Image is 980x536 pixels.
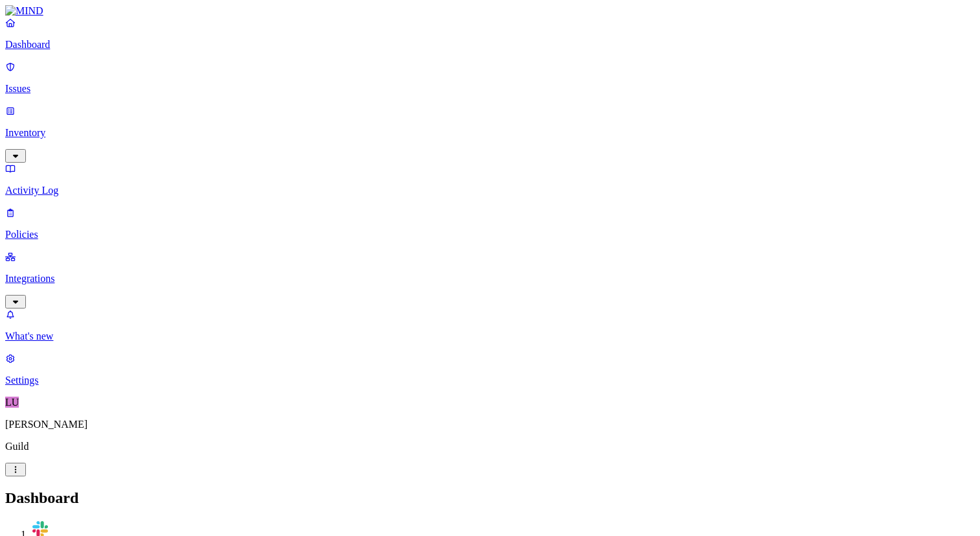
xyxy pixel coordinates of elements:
span: LU [5,397,19,408]
a: Settings [5,353,975,386]
a: Inventory [5,105,975,161]
p: Integrations [5,273,975,285]
a: Issues [5,61,975,95]
p: Dashboard [5,39,975,51]
a: Activity Log [5,163,975,196]
p: Guild [5,441,975,452]
a: Integrations [5,251,975,307]
a: MIND [5,5,975,17]
p: Inventory [5,127,975,139]
p: Policies [5,229,975,240]
p: Activity Log [5,185,975,196]
a: What's new [5,309,975,342]
a: Policies [5,207,975,240]
p: Settings [5,375,975,386]
p: [PERSON_NAME] [5,419,975,430]
img: MIND [5,5,43,17]
h2: Dashboard [5,489,975,507]
p: Issues [5,83,975,95]
p: What's new [5,331,975,342]
a: Dashboard [5,17,975,51]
